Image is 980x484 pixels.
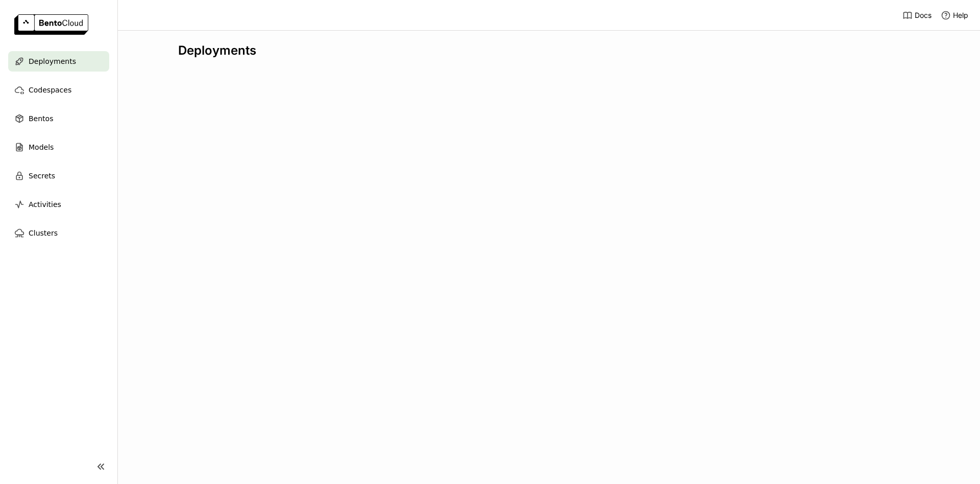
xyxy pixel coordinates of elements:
span: Docs [915,11,932,20]
a: Models [8,137,109,157]
span: Activities [29,198,61,211]
div: Help [941,10,968,20]
a: Secrets [8,166,109,186]
span: Clusters [29,227,58,239]
span: Secrets [29,170,55,182]
span: Codespaces [29,84,71,96]
span: Bentos [29,112,53,125]
a: Bentos [8,108,109,129]
span: Deployments [29,55,76,67]
img: logo [14,14,88,35]
a: Activities [8,194,109,215]
a: Docs [902,10,932,20]
span: Help [953,11,968,20]
a: Clusters [8,223,109,243]
span: Models [29,141,54,153]
div: Deployments [178,43,919,58]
